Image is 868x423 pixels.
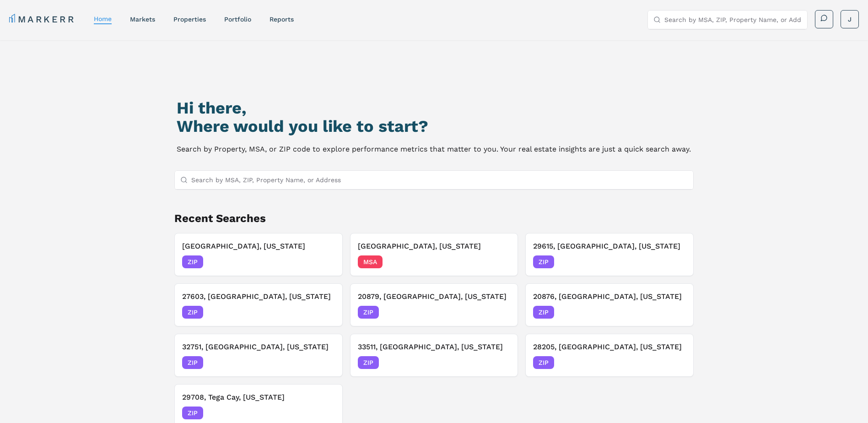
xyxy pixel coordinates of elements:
[490,257,510,266] span: [DATE]
[182,255,203,268] span: ZIP
[182,306,203,319] span: ZIP
[533,241,686,252] h3: 29615, [GEOGRAPHIC_DATA], [US_STATE]
[358,291,511,302] h3: 20879, [GEOGRAPHIC_DATA], [US_STATE]
[177,143,691,156] p: Search by Property, MSA, or ZIP code to explore performance metrics that matter to you. Your real...
[841,10,859,28] button: J
[533,342,686,352] h3: 28205, [GEOGRAPHIC_DATA], [US_STATE]
[130,16,155,23] a: markets
[664,11,802,29] input: Search by MSA, ZIP, Property Name, or Address
[191,171,688,189] input: Search by MSA, ZIP, Property Name, or Address
[314,408,335,418] span: [DATE]
[174,283,343,326] button: Remove 27603, Raleigh, North Carolina27603, [GEOGRAPHIC_DATA], [US_STATE]ZIP[DATE]
[182,241,335,252] h3: [GEOGRAPHIC_DATA], [US_STATE]
[358,306,379,319] span: ZIP
[182,356,203,369] span: ZIP
[314,308,335,317] span: [DATE]
[182,407,203,419] span: ZIP
[525,334,694,377] button: Remove 28205, Charlotte, North Carolina28205, [GEOGRAPHIC_DATA], [US_STATE]ZIP[DATE]
[270,16,294,23] a: reports
[350,334,518,377] button: Remove 33511, Brandon, Florida33511, [GEOGRAPHIC_DATA], [US_STATE]ZIP[DATE]
[533,255,554,268] span: ZIP
[358,241,511,252] h3: [GEOGRAPHIC_DATA], [US_STATE]
[358,255,383,268] span: MSA
[314,358,335,367] span: [DATE]
[177,99,691,117] h1: Hi there,
[350,283,518,326] button: Remove 20879, Gaithersburg, Maryland20879, [GEOGRAPHIC_DATA], [US_STATE]ZIP[DATE]
[490,308,510,317] span: [DATE]
[525,233,694,276] button: Remove 29615, Greenville, South Carolina29615, [GEOGRAPHIC_DATA], [US_STATE]ZIP[DATE]
[224,16,251,23] a: Portfolio
[174,334,343,377] button: Remove 32751, Maitland, Florida32751, [GEOGRAPHIC_DATA], [US_STATE]ZIP[DATE]
[94,15,112,22] a: home
[177,117,691,136] h2: Where would you like to start?
[174,233,343,276] button: Remove 29910, Bluffton, South Carolina[GEOGRAPHIC_DATA], [US_STATE]ZIP[DATE]
[358,342,511,352] h3: 33511, [GEOGRAPHIC_DATA], [US_STATE]
[665,358,686,367] span: [DATE]
[358,356,379,369] span: ZIP
[314,257,335,266] span: [DATE]
[533,356,554,369] span: ZIP
[533,306,554,319] span: ZIP
[9,13,75,26] a: MARKERR
[848,15,852,24] span: J
[182,291,335,302] h3: 27603, [GEOGRAPHIC_DATA], [US_STATE]
[525,283,694,326] button: Remove 20876, Germantown, Maryland20876, [GEOGRAPHIC_DATA], [US_STATE]ZIP[DATE]
[173,16,206,23] a: properties
[350,233,518,276] button: Remove Bluffton, South Carolina[GEOGRAPHIC_DATA], [US_STATE]MSA[DATE]
[665,257,686,266] span: [DATE]
[665,308,686,317] span: [DATE]
[174,211,694,226] h2: Recent Searches
[490,358,510,367] span: [DATE]
[182,342,335,352] h3: 32751, [GEOGRAPHIC_DATA], [US_STATE]
[533,291,686,302] h3: 20876, [GEOGRAPHIC_DATA], [US_STATE]
[182,392,335,403] h3: 29708, Tega Cay, [US_STATE]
